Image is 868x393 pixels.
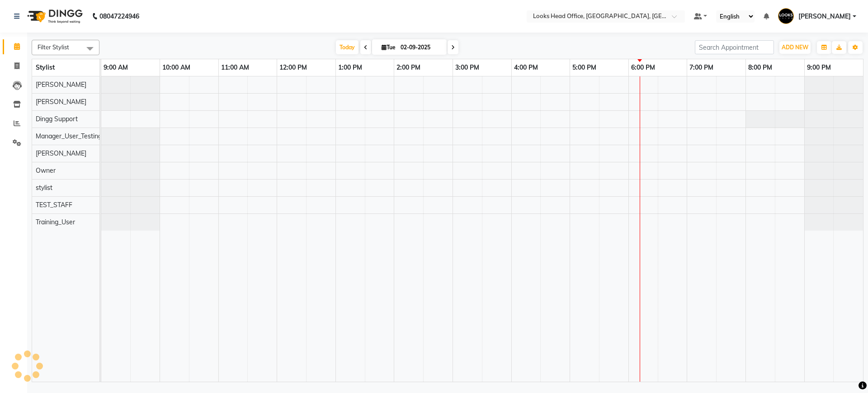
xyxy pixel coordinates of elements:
a: 8:00 PM [746,61,774,74]
span: Manager_User_Testing [36,132,102,140]
button: ADD NEW [779,41,811,54]
span: ADD NEW [782,44,808,51]
a: 11:00 AM [219,61,251,74]
a: 4:00 PM [512,61,540,74]
a: 1:00 PM [336,61,364,74]
span: Stylist [36,63,55,71]
span: Today [336,40,359,54]
a: 10:00 AM [160,61,193,74]
img: Amrendra Singh [778,8,794,24]
input: 2025-09-02 [398,41,443,54]
img: logo [23,4,85,29]
span: [PERSON_NAME] [36,98,86,106]
span: Filter Stylist [38,43,69,51]
a: 6:00 PM [629,61,657,74]
a: 12:00 PM [277,61,309,74]
a: 5:00 PM [570,61,599,74]
span: Dingg Support [36,115,78,123]
b: 08047224946 [99,4,139,29]
span: [PERSON_NAME] [36,149,86,157]
span: Tue [379,44,398,51]
a: 9:00 PM [805,61,833,74]
a: 7:00 PM [687,61,716,74]
a: 3:00 PM [453,61,481,74]
span: [PERSON_NAME] [798,12,851,21]
span: stylist [36,184,52,192]
a: 9:00 AM [101,61,130,74]
a: 2:00 PM [394,61,423,74]
span: Training_User [36,218,75,226]
span: [PERSON_NAME] [36,80,86,89]
span: Owner [36,166,56,175]
span: TEST_STAFF [36,201,72,209]
input: Search Appointment [695,40,774,54]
